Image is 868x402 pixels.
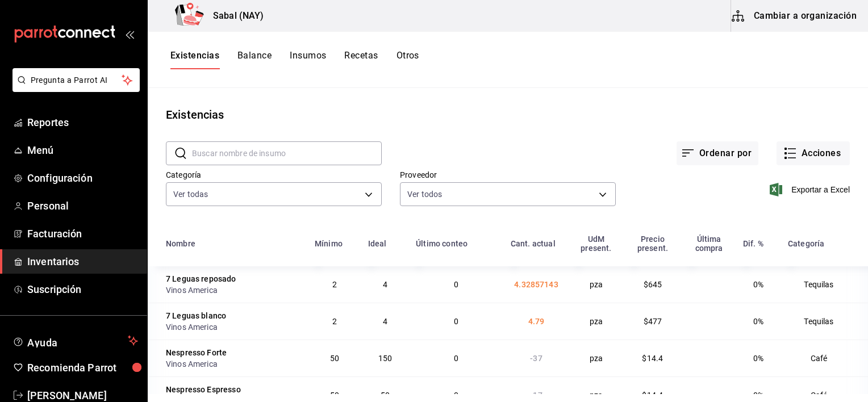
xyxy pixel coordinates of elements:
[166,273,236,284] div: 7 Leguas reposado
[8,82,140,94] a: Pregunta a Parrot AI
[368,239,387,248] div: Ideal
[166,358,301,370] div: Vinos America
[753,317,763,326] span: 0%
[400,171,616,179] label: Proveedor
[688,235,729,253] div: Última compra
[454,391,458,400] span: 0
[454,317,458,326] span: 0
[644,317,662,326] span: $477
[642,354,663,363] span: $14.4
[166,239,195,248] div: Nombre
[27,115,138,130] span: Reportes
[290,50,326,69] button: Insumos
[777,141,850,165] button: Acciones
[173,189,208,200] span: Ver todas
[166,284,301,296] div: Vinos America
[753,391,763,400] span: 0%
[530,354,542,363] span: -37
[166,171,382,179] label: Categoría
[397,50,419,69] button: Otros
[569,340,624,376] td: pza
[166,310,226,321] div: 7 Leguas blanco
[27,360,138,375] span: Recomienda Parrot
[344,50,378,69] button: Recetas
[383,317,387,326] span: 4
[788,239,824,248] div: Categoría
[170,50,419,69] div: navigation tabs
[332,317,337,326] span: 2
[781,266,868,303] td: Tequilas
[332,280,337,289] span: 2
[530,391,542,400] span: -17
[27,170,138,186] span: Configuración
[378,354,392,363] span: 150
[330,391,339,400] span: 50
[569,266,624,303] td: pza
[237,50,272,69] button: Balance
[528,317,545,326] span: 4.79
[514,280,558,289] span: 4.32857143
[631,235,675,253] div: Precio present.
[166,384,241,395] div: Nespresso Espresso
[743,239,763,248] div: Dif. %
[27,282,138,297] span: Suscripción
[642,391,663,400] span: $14.4
[192,142,382,165] input: Buscar nombre de insumo
[27,334,123,347] span: Ayuda
[416,239,468,248] div: Último conteo
[511,239,556,248] div: Cant. actual
[781,303,868,340] td: Tequilas
[125,30,134,39] button: open_drawer_menu
[315,239,343,248] div: Mínimo
[772,183,850,196] button: Exportar a Excel
[27,226,138,241] span: Facturación
[383,280,387,289] span: 4
[575,235,617,253] div: UdM present.
[166,347,227,358] div: Nespresso Forte
[27,143,138,158] span: Menú
[644,280,662,289] span: $645
[677,141,758,165] button: Ordenar por
[454,280,458,289] span: 0
[753,354,763,363] span: 0%
[381,391,390,400] span: 50
[753,280,763,289] span: 0%
[12,68,140,92] button: Pregunta a Parrot AI
[407,189,442,200] span: Ver todos
[781,340,868,376] td: Café
[170,50,219,69] button: Existencias
[27,254,138,269] span: Inventarios
[454,354,458,363] span: 0
[27,198,138,213] span: Personal
[569,303,624,340] td: pza
[204,9,264,23] h3: Sabal (NAY)
[166,321,301,333] div: Vinos America
[330,354,339,363] span: 50
[166,106,224,123] div: Existencias
[31,74,122,86] span: Pregunta a Parrot AI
